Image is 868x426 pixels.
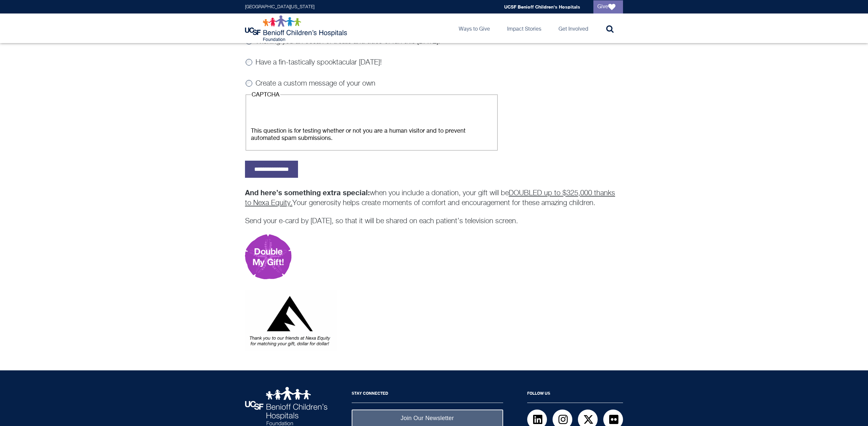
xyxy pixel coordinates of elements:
img: Logo for UCSF Benioff Children's Hospitals Foundation [245,15,349,41]
a: [GEOGRAPHIC_DATA][US_STATE] [245,5,314,9]
img: Thank you Nexa [245,290,337,351]
p: when you include a donation, your gift will be Your generosity helps create moments of comfort an... [245,188,623,208]
h2: Stay Connected [352,387,503,403]
iframe: Widget containing checkbox for hCaptcha security challenge [251,100,350,125]
label: Have a fin-tastically spooktacular [DATE]! [256,59,382,66]
a: UCSF Benioff Children's Hospitals [504,4,580,10]
strong: And here’s something extra special: [245,188,370,197]
a: Make a gift [245,275,291,280]
img: UCSF Benioff Children's Hospitals [245,387,327,425]
label: Create a custom message of your own [256,80,375,87]
legend: CAPTCHA [251,91,280,98]
img: Double my gift [245,234,291,279]
a: Get Involved [553,13,593,43]
div: This question is for testing whether or not you are a human visitor and to prevent automated spam... [251,127,493,142]
a: Impact Stories [502,13,547,43]
a: Ways to Give [453,13,495,43]
u: DOUBLED up to $325,000 thanks to Nexa Equity. [245,190,615,207]
a: Give [593,0,623,13]
p: Send your e-card by [DATE], so that it will be shared on each patient’s television screen. [245,216,623,226]
h2: Follow Us [527,387,623,403]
